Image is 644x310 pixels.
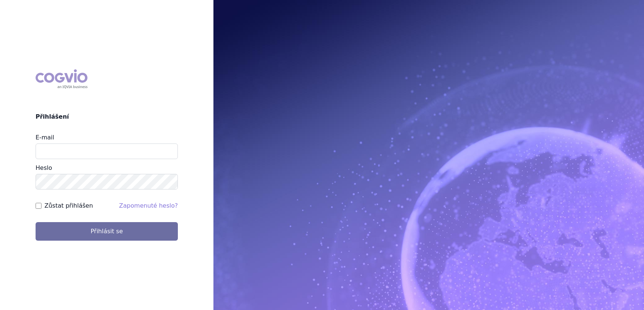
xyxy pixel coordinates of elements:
[36,164,52,171] label: Heslo
[36,134,54,141] label: E-mail
[36,69,87,89] div: COGVIO
[119,202,178,209] a: Zapomenuté heslo?
[36,222,178,241] button: Přihlásit se
[36,112,178,121] h2: Přihlášení
[44,201,93,210] label: Zůstat přihlášen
